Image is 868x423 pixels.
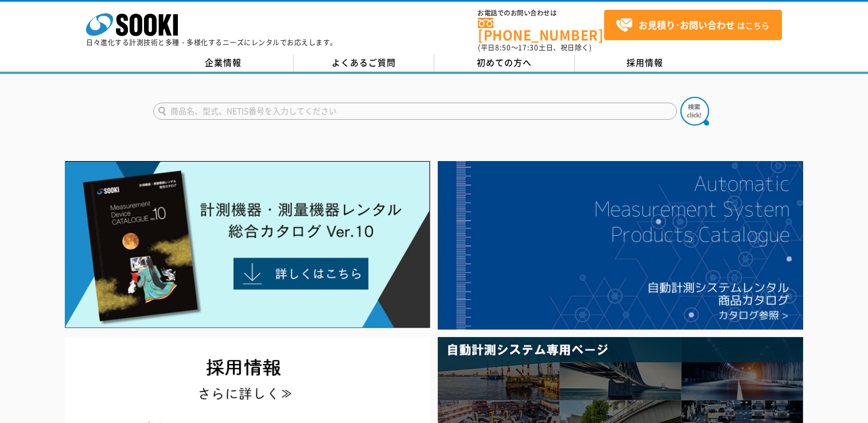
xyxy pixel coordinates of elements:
[65,161,430,328] img: Catalog Ver10
[438,161,803,330] img: 自動計測システムカタログ
[86,39,337,46] p: 日々進化する計測技術と多種・多様化するニーズにレンタルでお応えします。
[478,10,604,17] span: お電話でのお問い合わせは
[616,17,769,34] span: はこちら
[518,42,539,53] span: 17:30
[153,54,294,72] a: 企業情報
[575,54,715,72] a: 採用情報
[478,42,591,53] span: (平日 ～ 土日、祝日除く)
[477,56,532,69] span: 初めての方へ
[478,18,604,41] a: [PHONE_NUMBER]
[434,54,575,72] a: 初めての方へ
[680,97,709,126] img: btn_search.png
[639,18,735,32] strong: お見積り･お問い合わせ
[495,42,511,53] span: 8:50
[294,54,434,72] a: よくあるご質問
[153,103,677,120] input: 商品名、型式、NETIS番号を入力してください
[604,10,782,40] a: お見積り･お問い合わせはこちら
